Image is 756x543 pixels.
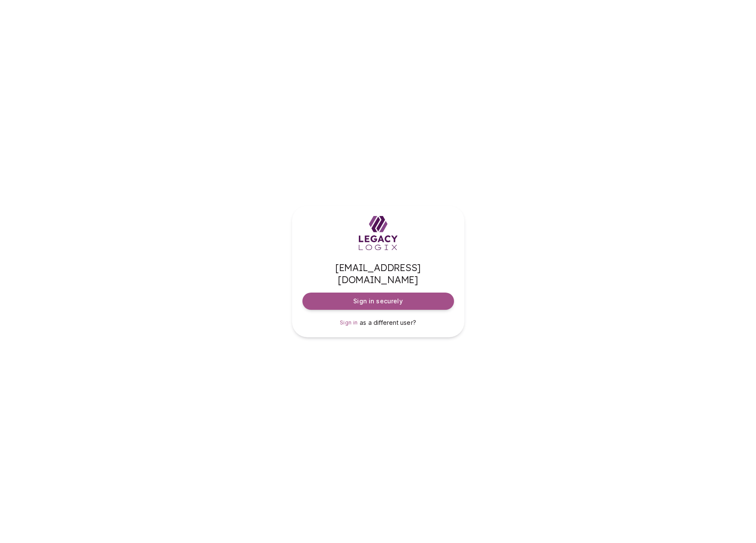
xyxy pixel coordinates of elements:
span: Sign in [340,319,358,326]
a: Sign in [340,318,358,327]
button: Sign in securely [302,293,454,310]
span: Sign in securely [353,297,402,305]
span: as a different user? [360,319,416,326]
span: [EMAIL_ADDRESS][DOMAIN_NAME] [302,262,454,286]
